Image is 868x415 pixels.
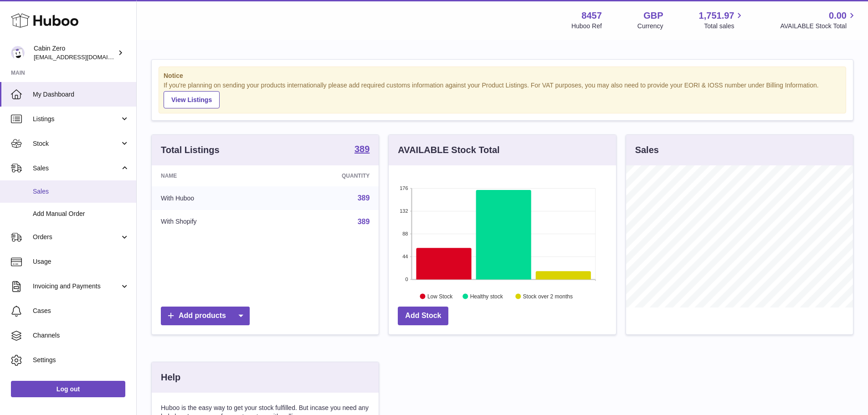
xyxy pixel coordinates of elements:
[354,144,370,155] a: 389
[581,10,602,22] strong: 8457
[571,22,602,31] div: Huboo Ref
[699,10,745,31] a: 1,751.97 Total sales
[358,218,370,225] a: 389
[274,165,379,186] th: Quantity
[161,144,220,156] h3: Total Listings
[33,331,129,340] span: Channels
[161,371,180,384] h3: Help
[358,194,370,202] a: 389
[164,72,841,80] strong: Notice
[829,10,847,22] span: 0.00
[164,91,220,108] a: View Listings
[406,277,408,282] text: 0
[398,307,448,325] a: Add Stock
[33,210,129,218] span: Add Manual Order
[427,293,453,299] text: Low Stock
[33,307,129,315] span: Cases
[152,210,274,234] td: With Shopify
[400,208,408,214] text: 132
[164,81,841,108] div: If you're planning on sending your products internationally please add required customs informati...
[152,186,274,210] td: With Huboo
[643,10,663,22] strong: GBP
[400,185,408,191] text: 176
[354,144,370,154] strong: 389
[523,293,573,299] text: Stock over 2 months
[34,53,134,61] span: [EMAIL_ADDRESS][DOMAIN_NAME]
[470,293,503,299] text: Healthy stock
[161,307,250,325] a: Add products
[33,187,129,196] span: Sales
[33,282,120,291] span: Invoicing and Payments
[34,44,116,61] div: Cabin Zero
[780,10,857,31] a: 0.00 AVAILABLE Stock Total
[33,90,129,99] span: My Dashboard
[11,381,125,397] a: Log out
[398,144,499,156] h3: AVAILABLE Stock Total
[780,22,857,31] span: AVAILABLE Stock Total
[704,22,745,31] span: Total sales
[33,257,129,266] span: Usage
[33,164,120,173] span: Sales
[637,22,663,31] div: Currency
[33,356,129,364] span: Settings
[403,231,408,236] text: 88
[33,139,120,148] span: Stock
[635,144,659,156] h3: Sales
[699,10,734,22] span: 1,751.97
[152,165,274,186] th: Name
[403,254,408,259] text: 44
[11,46,25,60] img: internalAdmin-8457@internal.huboo.com
[33,115,120,123] span: Listings
[33,233,120,241] span: Orders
